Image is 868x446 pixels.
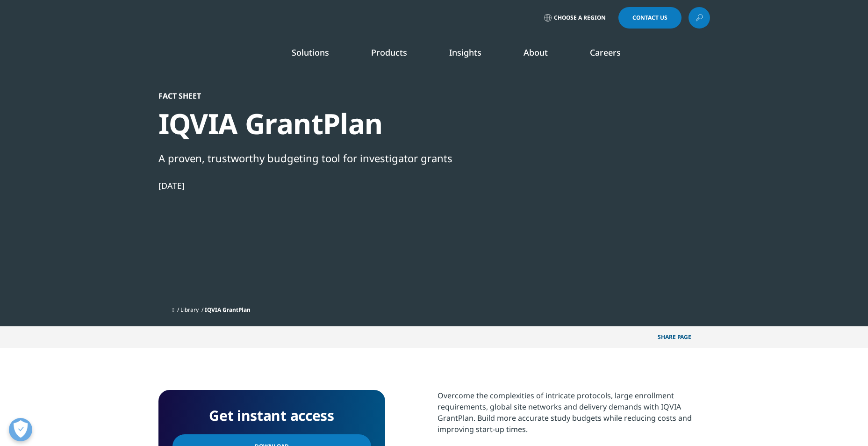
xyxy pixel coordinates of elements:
a: Solutions [292,47,329,58]
h4: Get instant access [172,404,371,427]
a: Contact Us [618,7,681,29]
button: Open Preferences [9,418,32,441]
a: Careers [590,47,621,58]
span: Choose a Region [554,14,606,22]
nav: Primary [237,33,710,77]
div: [DATE] [158,180,479,191]
button: Share PAGEShare PAGE [651,326,710,348]
a: Insights [449,47,481,58]
a: Library [180,306,199,314]
div: Overcome the complexities of intricate protocols, large enrollment requirements, global site netw... [438,390,710,435]
div: Fact Sheet [158,91,479,101]
div: IQVIA GrantPlan [158,106,479,141]
p: Share PAGE [651,326,710,348]
a: About [524,47,548,58]
span: Contact Us [632,15,667,21]
span: IQVIA GrantPlan [205,306,251,314]
a: Products [371,47,407,58]
div: A proven, trustworthy budgeting tool for investigator grants [158,150,479,166]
